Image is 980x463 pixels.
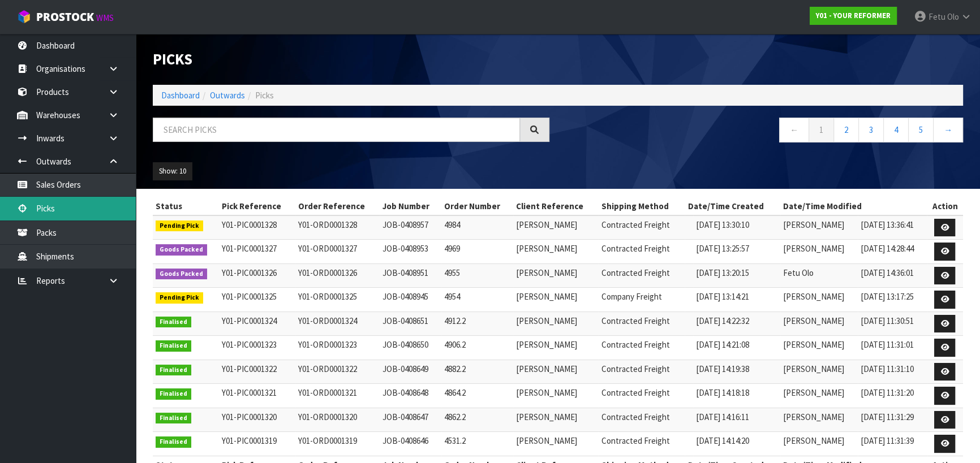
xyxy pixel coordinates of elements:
[380,240,441,264] td: JOB-0408953
[441,197,513,215] th: Order Number
[441,263,513,288] td: 4955
[513,432,599,456] td: [PERSON_NAME]
[441,288,513,312] td: 4954
[219,215,295,240] td: Y01-PIC0001328
[156,220,203,232] span: Pending Pick
[858,288,926,312] td: [DATE] 13:17:25
[380,432,441,456] td: JOB-0408646
[295,215,380,240] td: Y01-ORD0001328
[36,10,94,24] span: ProStock
[858,336,926,360] td: [DATE] 11:31:01
[858,118,884,142] a: 3
[219,263,295,288] td: Y01-PIC0001326
[566,118,963,145] nav: Page navigation
[295,408,380,432] td: Y01-ORD0001320
[380,384,441,408] td: JOB-0408648
[780,360,858,384] td: [PERSON_NAME]
[156,388,191,400] span: Finalised
[153,197,219,215] th: Status
[156,292,203,304] span: Pending Pick
[816,11,891,20] strong: Y01 - YOUR REFORMER
[513,360,599,384] td: [PERSON_NAME]
[858,311,926,336] td: [DATE] 11:30:51
[441,336,513,360] td: 4906.2
[780,336,858,360] td: [PERSON_NAME]
[219,197,295,215] th: Pick Reference
[601,291,661,302] span: Company Freight
[156,317,191,328] span: Finalised
[219,408,295,432] td: Y01-PIC0001320
[513,336,599,360] td: [PERSON_NAME]
[693,384,780,408] td: [DATE] 14:18:18
[156,244,207,256] span: Goods Packed
[780,311,858,336] td: [PERSON_NAME]
[295,263,380,288] td: Y01-ORD0001326
[858,215,926,240] td: [DATE] 13:36:41
[380,360,441,384] td: JOB-0408649
[513,215,599,240] td: [PERSON_NAME]
[441,311,513,336] td: 4912.2
[295,360,380,384] td: Y01-ORD0001322
[780,240,858,264] td: [PERSON_NAME]
[780,384,858,408] td: [PERSON_NAME]
[295,197,380,215] th: Order Reference
[601,364,669,374] span: Contracted Freight
[96,12,114,23] small: WMS
[380,215,441,240] td: JOB-0408957
[156,340,191,352] span: Finalised
[219,288,295,312] td: Y01-PIC0001325
[685,197,780,215] th: Date/Time Created
[17,10,31,24] img: cube-alt.png
[883,118,909,142] a: 4
[810,7,897,25] a: Y01 - YOUR REFORMER
[947,11,959,22] span: Olo
[780,197,927,215] th: Date/Time Modified
[513,288,599,312] td: [PERSON_NAME]
[219,432,295,456] td: Y01-PIC0001319
[929,11,945,22] span: Fetu
[380,288,441,312] td: JOB-0408945
[858,432,926,456] td: [DATE] 11:31:39
[255,90,274,101] span: Picks
[295,336,380,360] td: Y01-ORD0001323
[513,263,599,288] td: [PERSON_NAME]
[441,432,513,456] td: 4531.2
[833,118,859,142] a: 2
[780,408,858,432] td: [PERSON_NAME]
[156,365,191,376] span: Finalised
[601,412,669,422] span: Contracted Freight
[441,384,513,408] td: 4864.2
[219,360,295,384] td: Y01-PIC0001322
[693,336,780,360] td: [DATE] 14:21:08
[809,118,834,142] a: 1
[153,51,549,68] h1: Picks
[693,432,780,456] td: [DATE] 14:14:20
[219,240,295,264] td: Y01-PIC0001327
[601,315,669,326] span: Contracted Freight
[858,408,926,432] td: [DATE] 11:31:29
[380,311,441,336] td: JOB-0408651
[601,219,669,230] span: Contracted Freight
[858,263,926,288] td: [DATE] 14:36:01
[513,197,599,215] th: Client Reference
[693,240,780,264] td: [DATE] 13:25:57
[927,197,963,215] th: Action
[441,215,513,240] td: 4984
[780,432,858,456] td: [PERSON_NAME]
[693,215,780,240] td: [DATE] 13:30:10
[380,336,441,360] td: JOB-0408650
[693,360,780,384] td: [DATE] 14:19:38
[295,311,380,336] td: Y01-ORD0001324
[779,118,809,142] a: ←
[295,384,380,408] td: Y01-ORD0001321
[601,243,669,254] span: Contracted Freight
[153,118,520,142] input: Search picks
[513,311,599,336] td: [PERSON_NAME]
[601,339,669,350] span: Contracted Freight
[295,240,380,264] td: Y01-ORD0001327
[693,311,780,336] td: [DATE] 14:22:32
[380,263,441,288] td: JOB-0408951
[780,215,858,240] td: [PERSON_NAME]
[780,263,858,288] td: Fetu Olo
[601,435,669,446] span: Contracted Freight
